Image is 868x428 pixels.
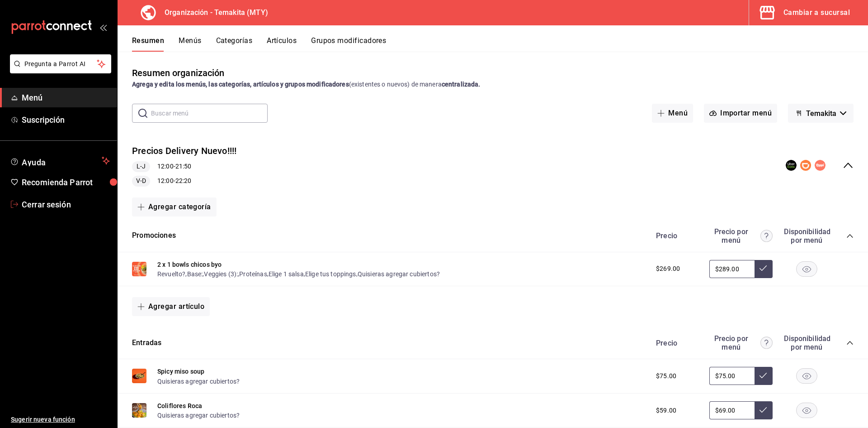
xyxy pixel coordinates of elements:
[784,334,829,351] div: Disponibilidad por menú
[132,176,150,186] span: V-D
[99,24,107,31] button: open_drawer_menu
[846,339,854,346] button: collapse-category-row
[783,6,850,19] div: Cambiar a sucursal
[709,227,773,245] div: Precio por menú
[179,36,201,52] button: Menús
[846,232,854,240] button: collapse-category-row
[442,81,481,88] strong: centralizada.
[157,260,222,269] button: 2 x 1 bowls chicos byo
[132,66,225,80] div: Resumen organización
[132,81,349,88] strong: Agrega y edita los menús, las categorías, artículos y grupos modificadores
[132,176,237,187] div: 12:00 - 22:20
[132,161,237,172] div: 12:00 - 21:50
[132,144,237,158] button: Precios Delivery Nuevo!!!!
[151,104,268,122] input: Buscar menú
[647,231,705,240] div: Precio
[132,262,146,276] img: Preview
[132,297,210,316] button: Agregar artículo
[656,406,676,415] span: $59.00
[22,176,110,188] span: Recomienda Parrot
[22,91,110,104] span: Menú
[132,197,217,216] button: Agregar categoría
[788,104,854,123] button: Temakita
[132,36,164,52] button: Resumen
[22,155,98,166] span: Ayuda
[118,137,868,194] div: collapse-menu-row
[157,377,240,386] button: Quisieras agregar cubiertos?
[806,109,836,118] span: Temakita
[157,269,185,279] button: Revuelto?
[204,269,238,279] button: Veggies (3):
[216,36,253,52] button: Categorías
[132,231,176,241] button: Promociones
[132,403,146,418] img: Preview
[784,227,829,245] div: Disponibilidad por menú
[157,401,202,410] button: Coliflores Roca
[709,401,755,419] input: Sin ajuste
[22,114,110,126] span: Suscripción
[157,367,204,376] button: Spicy miso soup
[157,7,268,18] h3: Organización - Temakita (MTY)
[22,198,110,211] span: Cerrar sesión
[132,80,854,89] div: (existentes o nuevos) de manera
[133,162,149,171] span: L-J
[652,104,693,123] button: Menú
[157,269,440,279] div: , , , , , ,
[187,269,203,279] button: Base:
[269,269,304,279] button: Elige 1 salsa
[311,36,386,52] button: Grupos modificadores
[11,415,110,424] span: Sugerir nueva función
[10,54,111,73] button: Pregunta a Parrot AI
[305,269,356,279] button: Elige tus toppings
[709,334,773,351] div: Precio por menú
[358,269,440,279] button: Quisieras agregar cubiertos?
[647,339,705,347] div: Precio
[132,338,161,348] button: Entradas
[704,104,777,123] button: Importar menú
[6,66,111,75] a: Pregunta a Parrot AI
[709,367,755,385] input: Sin ajuste
[267,36,297,52] button: Artículos
[132,369,146,383] img: Preview
[656,371,676,381] span: $75.00
[157,411,240,420] button: Quisieras agregar cubiertos?
[656,264,680,274] span: $269.00
[709,260,755,278] input: Sin ajuste
[132,36,868,52] div: navigation tabs
[24,59,97,69] span: Pregunta a Parrot AI
[239,269,267,279] button: Proteínas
